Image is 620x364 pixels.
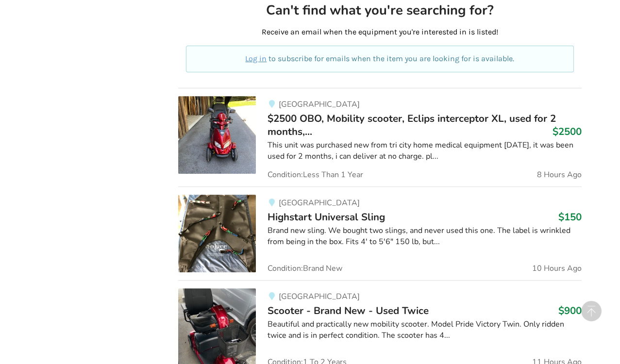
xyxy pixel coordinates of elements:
h3: $900 [558,304,582,317]
p: Receive an email when the equipment you're interested in is listed! [186,27,574,38]
img: transfer aids-highstart universal sling [178,195,256,272]
img: mobility-$2500 obo, mobility scooter, eclips interceptor xl, used for 2 months, purchased august ... [178,96,256,174]
h3: $150 [558,211,582,223]
div: Beautiful and practically new mobility scooter. Model Pride Victory Twin. Only ridden twice and i... [268,319,582,341]
span: [GEOGRAPHIC_DATA] [279,291,360,302]
a: transfer aids-highstart universal sling[GEOGRAPHIC_DATA]Highstart Universal Sling$150Brand new sl... [178,186,582,280]
p: to subscribe for emails when the item you are looking for is available. [198,53,562,65]
span: [GEOGRAPHIC_DATA] [279,99,360,110]
span: 10 Hours Ago [532,265,582,272]
div: Brand new sling. We bought two slings, and never used this one. The label is wrinkled from being ... [268,225,582,248]
span: $2500 OBO, Mobility scooter, Eclips interceptor XL, used for 2 months,... [268,112,556,138]
span: Highstart Universal Sling [268,210,385,224]
span: [GEOGRAPHIC_DATA] [279,198,360,208]
div: This unit was purchased new from tri city home medical equipment [DATE], it was been used for 2 m... [268,140,582,162]
a: mobility-$2500 obo, mobility scooter, eclips interceptor xl, used for 2 months, purchased august ... [178,88,582,186]
span: Condition: Less Than 1 Year [268,171,363,179]
h3: $2500 [553,125,582,138]
span: Scooter - Brand New - Used Twice [268,304,429,317]
a: Log in [245,54,267,63]
span: Condition: Brand New [268,265,342,272]
span: 8 Hours Ago [537,171,582,179]
h2: Can't find what you're searching for? [186,2,574,19]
